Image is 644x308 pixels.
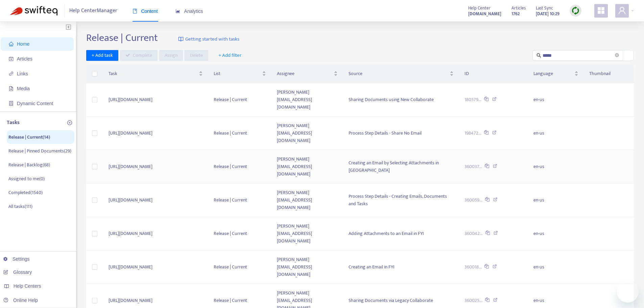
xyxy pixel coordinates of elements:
td: [URL][DOMAIN_NAME] [103,184,209,217]
span: Adding Attachments to an Email in FYI [349,230,424,237]
td: Release | Current [208,184,271,217]
span: plus-circle [67,120,72,125]
span: 360059... [464,196,482,204]
span: Content [133,8,158,14]
td: Release | Current [208,217,271,251]
p: Completed ( 1540 ) [8,189,43,196]
th: Assignee [271,65,343,83]
span: Language [533,70,573,77]
span: container [9,101,14,106]
span: close-circle [615,53,619,57]
td: [PERSON_NAME][EMAIL_ADDRESS][DOMAIN_NAME] [271,217,343,251]
th: ID [459,65,528,83]
strong: 1762 [511,10,520,18]
a: [DOMAIN_NAME] [468,10,501,18]
span: user [618,6,626,15]
span: Getting started with tasks [185,35,239,43]
span: Articles [17,56,32,62]
a: Glossary [3,269,32,275]
p: Release | Backlog ( 68 ) [8,161,50,168]
span: account-book [9,56,14,61]
span: Home [17,41,29,47]
button: + Add task [86,50,118,61]
td: [PERSON_NAME][EMAIL_ADDRESS][DOMAIN_NAME] [271,251,343,284]
span: link [9,71,14,76]
td: [URL][DOMAIN_NAME] [103,83,209,117]
td: en-us [528,83,584,117]
strong: [DOMAIN_NAME] [468,10,501,18]
p: All tasks ( 111 ) [8,203,32,210]
span: + Add task [92,52,113,59]
th: List [208,65,271,83]
p: Assigned to me ( 0 ) [8,175,45,182]
span: Analytics [175,8,203,14]
td: Release | Current [208,117,271,150]
h2: Release | Current [86,32,158,44]
td: Release | Current [208,150,271,184]
td: en-us [528,251,584,284]
a: Settings [3,256,30,262]
td: Release | Current [208,251,271,284]
td: [PERSON_NAME][EMAIL_ADDRESS][DOMAIN_NAME] [271,83,343,117]
td: [URL][DOMAIN_NAME] [103,251,209,284]
td: en-us [528,184,584,217]
span: Help Centers [14,283,41,289]
span: Creating an Email in FYI [349,263,395,271]
span: 360018... [464,263,482,271]
span: Help Center Manager [69,4,117,17]
span: List [214,70,261,77]
span: close-circle [615,52,619,58]
td: [PERSON_NAME][EMAIL_ADDRESS][DOMAIN_NAME] [271,150,343,184]
span: home [9,42,14,46]
td: [PERSON_NAME][EMAIL_ADDRESS][DOMAIN_NAME] [271,117,343,150]
td: [PERSON_NAME][EMAIL_ADDRESS][DOMAIN_NAME] [271,184,343,217]
span: Dynamic Content [17,101,53,106]
a: Online Help [3,298,38,303]
p: Release | Current ( 14 ) [8,134,50,141]
img: sync.dc5367851b00ba804db3.png [571,6,580,15]
button: + Add filter [213,50,247,61]
span: 360037... [464,163,482,170]
td: [URL][DOMAIN_NAME] [103,217,209,251]
img: Swifteq [10,6,57,16]
td: en-us [528,117,584,150]
span: Assignee [277,70,332,77]
span: Articles [511,4,526,12]
span: 360025... [464,297,482,304]
iframe: Button to launch messaging window [617,281,639,303]
img: image-link [178,37,184,42]
th: Task [103,65,209,83]
a: Getting started with tasks [178,32,239,47]
span: Creating an Email by Selecting Attachments in [GEOGRAPHIC_DATA] [349,159,439,174]
span: Task [109,70,198,77]
span: Sharing Documents via Legacy Collaborate [349,297,433,304]
th: Thumbnail [584,65,634,83]
strong: [DATE] 10:29 [536,10,559,18]
th: Language [528,65,584,83]
th: Source [343,65,459,83]
span: area-chart [175,9,180,14]
td: [URL][DOMAIN_NAME] [103,117,209,150]
p: Tasks [7,119,20,127]
span: Process Step Details - Share No Email [349,129,422,137]
span: file-image [9,86,14,91]
span: 360042... [464,230,483,237]
td: Release | Current [208,83,271,117]
span: Process Step Details - Creating Emails, Documents and Tasks [349,192,447,208]
span: Last Sync [536,4,553,12]
span: Sharing Documents using New Collaborate [349,96,434,103]
span: Help Center [468,4,491,12]
span: appstore [597,6,605,15]
span: + Add filter [218,51,242,60]
span: book [133,9,137,14]
span: Media [17,86,30,91]
span: 180579... [464,96,481,103]
span: search [536,53,541,58]
button: Delete [185,50,208,61]
button: Assign [159,50,183,61]
button: Complete [120,50,158,61]
td: [URL][DOMAIN_NAME] [103,150,209,184]
span: Source [349,70,448,77]
td: en-us [528,150,584,184]
span: 198472... [464,129,481,137]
